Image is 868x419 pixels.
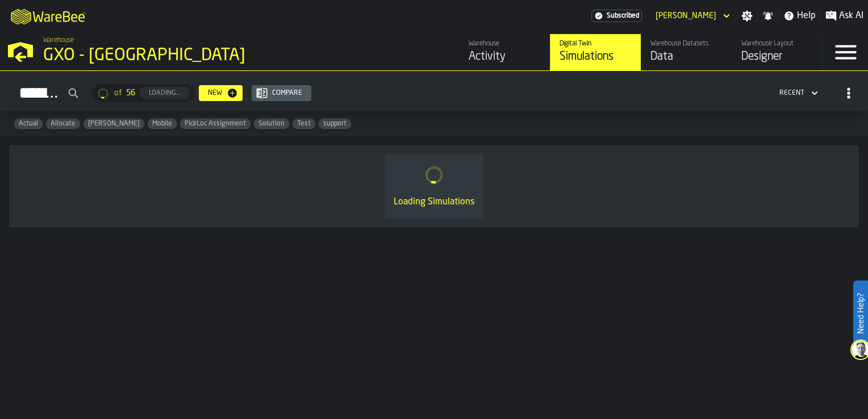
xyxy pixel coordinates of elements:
[839,9,863,23] span: Ask AI
[591,10,642,22] a: link-to-/wh/i/a3c616c1-32a4-47e6-8ca0-af4465b04030/settings/billing
[656,11,716,20] div: DropdownMenuValue-Jade Webb
[43,45,350,66] div: GXO - [GEOGRAPHIC_DATA]
[268,89,307,97] div: Compare
[459,34,550,70] a: link-to-/wh/i/a3c616c1-32a4-47e6-8ca0-af4465b04030/feed/
[293,120,315,128] span: Test
[741,40,813,48] div: Warehouse Layout
[87,84,199,102] div: ButtonLoadMore-Loading...-Prev-First-Last
[394,195,474,209] div: Loading Simulations
[126,89,135,98] span: 56
[140,87,190,99] button: button-Loading...
[84,120,144,128] span: Jade
[650,49,723,65] div: Data
[650,40,723,48] div: Warehouse Datasets
[43,36,74,44] span: Warehouse
[203,89,227,97] div: New
[823,34,868,70] label: button-toggle-Menu
[550,34,641,70] a: link-to-/wh/i/a3c616c1-32a4-47e6-8ca0-af4465b04030/simulations
[180,120,251,128] span: PickLoc Assignment
[758,10,778,22] label: button-toggle-Notifications
[854,282,867,345] label: Need Help?
[319,120,351,128] span: support
[252,85,311,101] button: button-Compare
[46,120,80,128] span: Allocate
[779,89,804,97] div: DropdownMenuValue-4
[469,40,541,48] div: Warehouse
[144,89,185,97] div: Loading...
[14,120,43,128] span: Actual
[779,9,820,23] label: button-toggle-Help
[199,85,243,101] button: button-New
[737,10,757,22] label: button-toggle-Settings
[651,9,732,23] div: DropdownMenuValue-Jade Webb
[732,34,823,70] a: link-to-/wh/i/a3c616c1-32a4-47e6-8ca0-af4465b04030/designer
[560,40,632,48] div: Digital Twin
[741,49,813,65] div: Designer
[148,120,177,128] span: Mobile
[821,9,868,23] label: button-toggle-Ask AI
[469,49,541,65] div: Activity
[797,9,816,23] span: Help
[254,120,289,128] span: Solution
[9,145,859,227] div: ItemListCard-
[607,12,639,20] span: Subscribed
[560,49,632,65] div: Simulations
[775,86,820,100] div: DropdownMenuValue-4
[114,89,122,98] span: of
[591,10,642,22] div: Menu Subscription
[641,34,732,70] a: link-to-/wh/i/a3c616c1-32a4-47e6-8ca0-af4465b04030/data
